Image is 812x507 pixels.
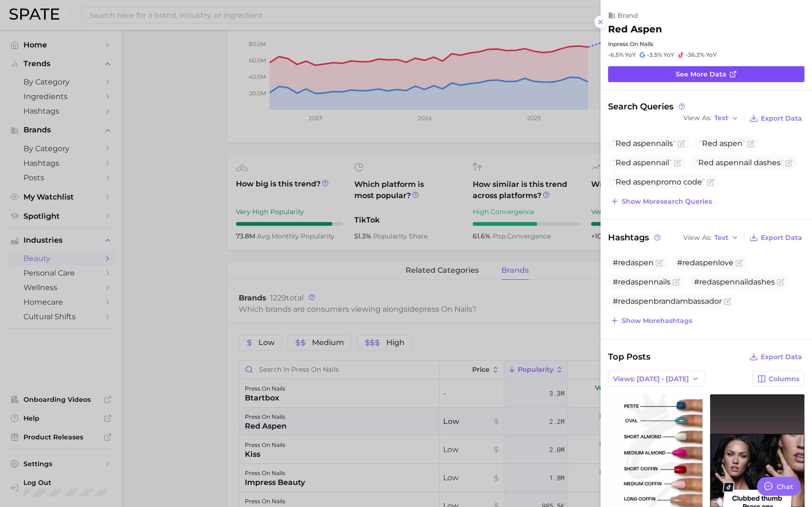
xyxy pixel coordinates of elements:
span: View As [683,115,711,121]
span: aspen [633,177,656,186]
span: promo code [613,177,705,186]
span: Views: [DATE] - [DATE] [613,375,689,383]
span: aspen [716,158,739,167]
button: Show moresearch queries [608,195,714,208]
span: brand [617,11,638,20]
button: Columns [752,371,804,387]
span: Export Data [761,234,802,242]
span: #redaspennaildashes [694,277,775,286]
span: press on nails [613,40,653,47]
span: #redaspen [613,258,654,267]
span: Red [616,177,631,186]
span: Text [714,115,728,121]
span: Top Posts [608,350,650,363]
button: Views: [DATE] - [DATE] [608,371,704,387]
button: Flag as miscategorized or irrelevant [785,159,793,167]
span: Export Data [761,353,802,361]
span: nail dashes [695,158,783,167]
button: Export Data [747,350,804,363]
button: Flag as miscategorized or irrelevant [747,140,755,147]
button: Export Data [747,231,804,244]
button: Flag as miscategorized or irrelevant [656,259,663,267]
span: Show more search queries [622,198,712,206]
div: in [608,40,804,47]
span: #redaspenlove [677,258,734,267]
span: aspen [633,139,656,148]
button: Flag as miscategorized or irrelevant [735,259,743,267]
button: Flag as miscategorized or irrelevant [724,298,731,305]
span: View As [683,235,711,240]
span: Show more hashtags [622,317,692,325]
span: #redaspenbrandambassador [613,297,722,306]
span: Red [702,139,718,148]
span: YoY [625,51,636,59]
span: Hashtags [608,231,662,244]
span: YoY [664,51,674,59]
span: #redaspennails [613,277,671,286]
span: Columns [769,375,799,383]
span: Red [616,158,631,167]
button: View AsText [681,112,741,124]
h2: red aspen [608,23,662,35]
span: -36.2% [686,51,704,58]
span: -3.5% [647,51,662,58]
span: See more data [676,70,726,78]
span: Export Data [761,115,802,123]
button: Export Data [747,112,804,125]
a: See more data [608,66,804,82]
span: Red [616,139,631,148]
span: Search Queries [608,101,687,112]
span: Text [714,235,728,240]
span: nail [613,158,672,167]
span: -6.5% [608,51,624,58]
span: Red [698,158,714,167]
button: Flag as miscategorized or irrelevant [678,140,685,147]
span: aspen [633,158,656,167]
button: Flag as miscategorized or irrelevant [674,159,681,167]
button: Show morehashtags [608,314,695,327]
button: Flag as miscategorized or irrelevant [777,278,784,286]
span: nails [613,139,676,148]
span: aspen [719,139,742,148]
button: View AsText [681,231,741,244]
span: YoY [706,51,717,59]
button: Flag as miscategorized or irrelevant [672,278,680,286]
button: Flag as miscategorized or irrelevant [707,178,714,186]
